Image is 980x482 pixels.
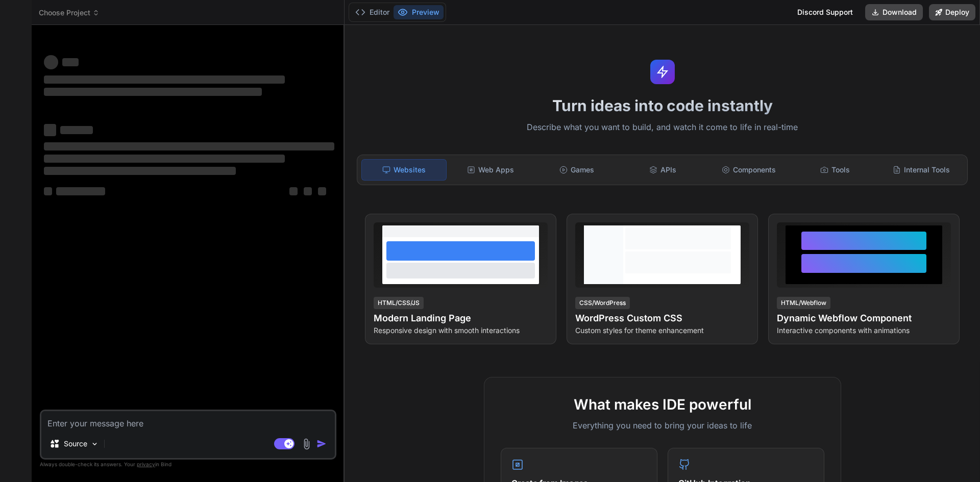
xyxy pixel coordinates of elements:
p: Describe what you want to build, and watch it come to life in real-time [351,121,974,134]
span: privacy [137,461,155,467]
div: Discord Support [791,4,859,20]
p: Source [64,439,87,449]
span: Choose Project [39,8,100,18]
span: ‌ [44,167,236,175]
div: CSS/WordPress [575,297,630,309]
div: Games [535,159,619,181]
h2: What makes IDE powerful [501,394,824,415]
span: ‌ [44,124,56,136]
span: ‌ [304,187,312,195]
div: APIs [621,159,705,181]
div: Web Apps [449,159,533,181]
span: ‌ [60,126,93,134]
span: ‌ [318,187,326,195]
p: Always double-check its answers. Your in Bind [40,460,336,469]
p: Responsive design with smooth interactions [374,325,548,336]
div: Tools [793,159,877,181]
h4: Dynamic Webflow Component [777,311,951,325]
div: Components [707,159,791,181]
button: Deploy [929,4,975,20]
button: Editor [351,5,394,19]
button: Download [865,4,923,20]
div: Websites [361,159,447,181]
span: ‌ [56,187,105,195]
span: ‌ [289,187,298,195]
div: Internal Tools [879,159,963,181]
p: Interactive components with animations [777,325,951,336]
span: ‌ [44,187,52,195]
span: ‌ [44,55,58,69]
img: attachment [301,438,312,450]
span: ‌ [44,88,262,96]
img: Pick Models [90,440,99,448]
h4: Modern Landing Page [374,311,548,325]
span: ‌ [44,142,334,150]
span: ‌ [44,155,285,163]
p: Everything you need to bring your ideas to life [501,419,824,432]
span: ‌ [62,58,79,66]
div: HTML/Webflow [777,297,830,309]
span: ‌ [44,75,285,84]
div: HTML/CSS/JS [374,297,424,309]
button: Preview [394,5,444,19]
h4: WordPress Custom CSS [575,311,749,325]
img: icon [316,439,327,449]
p: Custom styles for theme enhancement [575,325,749,336]
h1: Turn ideas into code instantly [351,96,974,115]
